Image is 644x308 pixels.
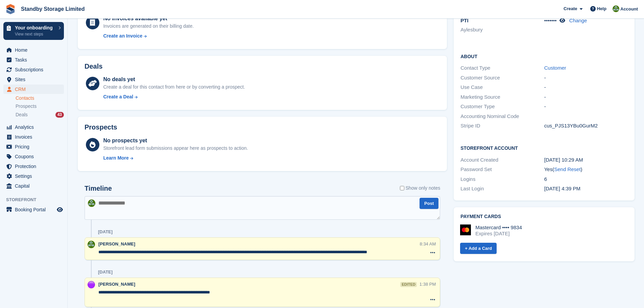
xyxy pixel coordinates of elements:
[544,74,628,82] div: -
[15,181,55,191] span: Capital
[569,18,587,23] a: Change
[460,103,544,111] div: Customer Type
[103,93,245,100] a: Create a Deal
[16,103,64,110] a: Prospects
[460,64,544,72] div: Contact Type
[460,224,471,235] img: Mastercard Logo
[3,162,64,171] a: menu
[85,63,102,70] h2: Deals
[103,23,194,30] div: Invoices are generated on their billing date.
[460,113,544,120] div: Accounting Nominal Code
[544,156,628,164] div: [DATE] 10:29 AM
[620,6,638,13] span: Account
[544,122,628,130] div: cus_PJS13YBu0GurM2
[460,122,544,130] div: Stripe ID
[103,32,142,40] div: Create an Invoice
[15,85,55,94] span: CRM
[98,241,135,246] span: [PERSON_NAME]
[15,31,55,37] p: View next steps
[103,155,128,162] div: Learn More
[544,93,628,101] div: -
[460,185,544,193] div: Last Login
[103,137,248,145] div: No prospects yet
[460,53,628,60] h2: About
[3,65,64,74] a: menu
[15,132,55,142] span: Invoices
[420,241,436,247] div: 8:34 AM
[15,171,55,181] span: Settings
[3,22,64,40] a: Your onboarding View next steps
[544,175,628,183] div: 6
[15,162,55,171] span: Protection
[103,145,248,152] div: Storefront lead form submissions appear here as prospects to action.
[103,155,248,162] a: Learn More
[460,84,544,91] div: Use Case
[18,3,87,15] a: Standby Storage Limited
[16,112,28,118] span: Deals
[3,142,64,151] a: menu
[475,231,522,237] div: Expires [DATE]
[56,206,64,214] a: Preview store
[460,93,544,101] div: Marketing Source
[460,26,544,34] li: Aylesbury
[544,18,557,23] span: •••••••
[15,55,55,65] span: Tasks
[460,156,544,164] div: Account Created
[544,84,628,91] div: -
[98,282,135,287] span: [PERSON_NAME]
[554,166,580,172] a: Send Reset
[3,181,64,191] a: menu
[85,123,117,131] h2: Prospects
[420,281,436,287] div: 1:38 PM
[103,15,194,23] div: No invoices available yet
[400,282,416,287] div: edited
[597,5,606,12] span: Help
[88,199,95,207] img: Steven Hambridge
[3,45,64,55] a: menu
[88,281,95,288] img: Sue Ford
[400,185,404,192] input: Show only notes
[98,229,113,235] div: [DATE]
[98,269,113,275] div: [DATE]
[460,18,468,23] span: PTI
[16,95,64,101] a: Contacts
[460,74,544,82] div: Customer Source
[544,103,628,111] div: -
[544,186,580,191] time: 2025-07-27 15:39:35 UTC
[544,166,628,173] div: Yes
[3,75,64,84] a: menu
[475,224,522,231] div: Mastercard •••• 9834
[3,171,64,181] a: menu
[15,122,55,132] span: Analytics
[3,122,64,132] a: menu
[460,144,628,151] h2: Storefront Account
[15,65,55,74] span: Subscriptions
[15,205,55,214] span: Booking Portal
[3,85,64,94] a: menu
[460,175,544,183] div: Logins
[103,75,245,84] div: No deals yet
[420,198,438,209] button: Post
[3,205,64,214] a: menu
[5,4,16,14] img: stora-icon-8386f47178a22dfd0bd8f6a31ec36ba5ce8667c1dd55bd0f319d3a0aa187defe.svg
[460,214,628,219] h2: Payment cards
[15,25,55,30] p: Your onboarding
[6,196,67,203] span: Storefront
[15,152,55,161] span: Coupons
[85,185,112,192] h2: Timeline
[400,185,440,192] label: Show only notes
[544,65,566,71] a: Customer
[103,32,194,40] a: Create an Invoice
[16,111,64,118] a: Deals 43
[552,166,582,172] span: ( )
[88,241,95,248] img: Steven Hambridge
[15,142,55,151] span: Pricing
[460,166,544,173] div: Password Set
[3,152,64,161] a: menu
[15,75,55,84] span: Sites
[564,5,577,12] span: Create
[15,45,55,55] span: Home
[3,55,64,65] a: menu
[103,93,133,100] div: Create a Deal
[3,132,64,142] a: menu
